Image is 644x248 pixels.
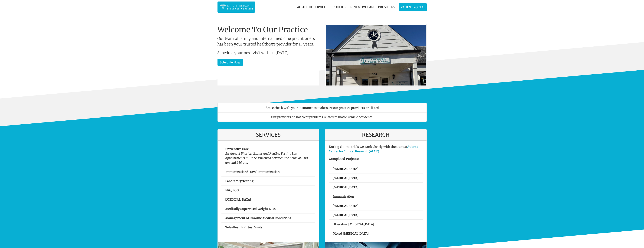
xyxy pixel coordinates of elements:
strong: [MEDICAL_DATA] [333,204,358,208]
p: During clinical trials we work closely with the team at . [329,144,423,153]
li: Please check with your insurance to make sure our practice providers are listed. [217,103,427,112]
strong: [MEDICAL_DATA] [333,176,358,180]
strong: Completed Projects: [329,157,359,161]
strong: Medically Supervised Weight Loss [225,207,276,211]
a: Aesthetic Services [296,3,331,11]
h3: Services [221,132,315,138]
strong: EKG/ECG [225,188,239,192]
h3: Research [329,132,423,138]
strong: [MEDICAL_DATA] [333,167,358,171]
p: Our team of family and internal medicine practitioners has been your trusted healthcare provider ... [217,36,319,47]
strong: [MEDICAL_DATA] [225,198,251,201]
li: Our providers do not treat problems related to motor vehicle accidents. [217,112,427,122]
strong: Ulcerative [MEDICAL_DATA] [333,222,374,226]
a: Policies [331,3,347,11]
strong: Management of Chronic Medical Conditions [225,216,291,220]
strong: Tele-Health Virtual Visits [225,225,262,229]
a: Preventive Care [347,3,377,11]
strong: Mixed [MEDICAL_DATA] [333,232,369,235]
strong: [MEDICAL_DATA] [333,185,358,189]
strong: Immunization [333,195,354,198]
a: Patient Portal [399,3,427,11]
strong: Laboratory Testing [225,179,253,183]
img: North Roswell Internal Medicine [219,3,253,11]
a: Schedule Now [217,59,243,66]
h1: Welcome To Our Practice [217,25,319,34]
a: Atlanta Center for Clinical Research (ACCR) [329,145,418,153]
strong: Immunization/Travel Immunizations [225,170,281,174]
strong: [MEDICAL_DATA] [333,213,358,217]
a: Providers [377,3,399,11]
p: Schedule your next visit with us [DATE]! [217,50,319,56]
em: All Annual Physical Exams and Routine Fasting Lab Appointments must be scheduled between the hour... [225,152,308,164]
strong: Preventive Care [225,147,249,151]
